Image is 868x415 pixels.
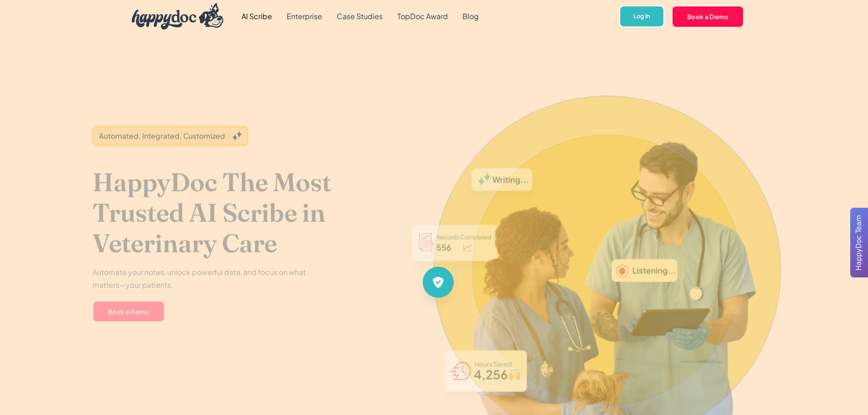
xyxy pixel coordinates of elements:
a: Book a Demo [672,5,744,27]
p: Automate your notes, unlock powerful data, and focus on what matters—your patients. [92,266,311,291]
h1: HappyDoc The Most Trusted AI Scribe in Veterinary Care [92,167,400,259]
a: Book a Demo [92,301,165,323]
a: Log In [619,5,664,28]
a: home [124,1,224,32]
div: Automated, Integrated, Customized [99,131,225,142]
img: Grey sparkles. [232,131,242,141]
img: HappyDoc Logo: A happy dog with his ear up, listening. [132,3,224,30]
